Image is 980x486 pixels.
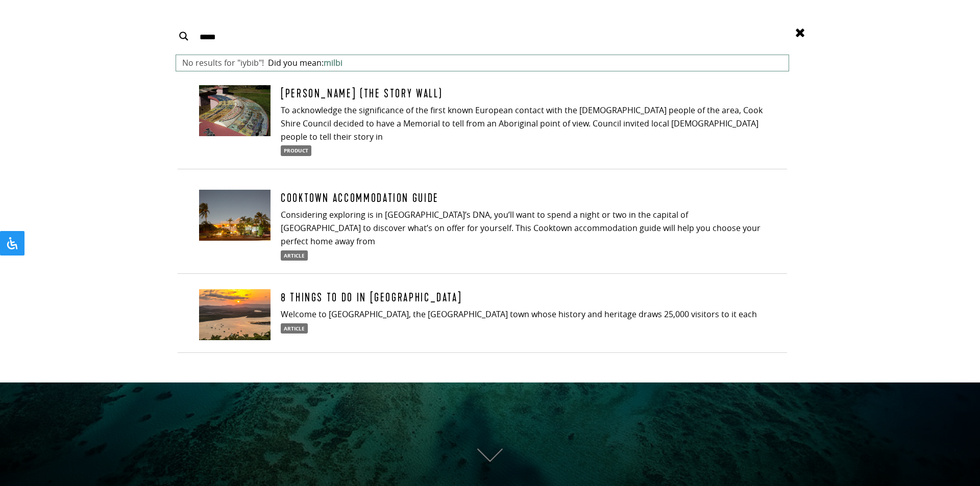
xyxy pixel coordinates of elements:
[324,57,347,68] span: milbi
[202,26,789,46] form: Search form
[178,190,787,261] a: Cooktown accommodation guide Considering exploring is in [GEOGRAPHIC_DATA]’s DNA, you’ll want to ...
[268,58,347,68] div: Did you mean:
[281,104,766,144] p: To acknowledge the significance of the first known European contact with the [DEMOGRAPHIC_DATA] p...
[281,190,439,209] h4: Cooktown accommodation guide
[182,58,264,68] div: No results for "iybib"!
[281,145,311,156] p: product
[281,308,766,321] p: Welcome to [GEOGRAPHIC_DATA], the [GEOGRAPHIC_DATA] town whose history and heritage draws 25,000 ...
[281,323,308,334] p: article
[178,289,787,340] a: 8 things to do in [GEOGRAPHIC_DATA] Welcome to [GEOGRAPHIC_DATA], the [GEOGRAPHIC_DATA] town whos...
[281,85,443,104] h4: [PERSON_NAME] (The Story Wall)
[281,209,766,248] p: Considering exploring is in [GEOGRAPHIC_DATA]’s DNA, you’ll want to spend a night or two in the c...
[6,237,18,249] svg: Open Accessibility Panel
[281,250,308,261] p: article
[174,26,194,46] button: Search magnifier button
[178,85,787,157] a: [PERSON_NAME] (The Story Wall) To acknowledge the significance of the first known European contac...
[281,289,462,308] h4: 8 things to do in [GEOGRAPHIC_DATA]
[200,25,787,47] input: Search input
